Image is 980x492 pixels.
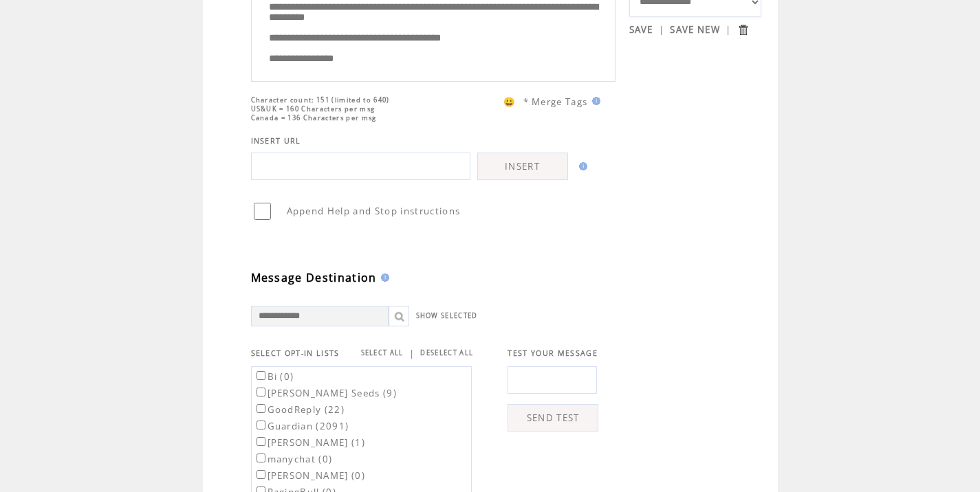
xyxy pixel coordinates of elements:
input: Submit [737,23,750,36]
span: * Merge Tags [523,96,588,108]
span: | [409,347,415,359]
span: TEST YOUR MESSAGE [508,348,598,358]
span: Append Help and Stop instructions [287,205,461,217]
a: SAVE [629,23,653,36]
img: help.gif [377,273,389,282]
label: manychat (0) [254,453,333,465]
span: Canada = 136 Characters per msg [251,113,377,122]
label: [PERSON_NAME] (0) [254,469,366,482]
label: Guardian (2091) [254,420,349,432]
input: [PERSON_NAME] (1) [257,437,265,446]
span: SELECT OPT-IN LISTS [251,348,340,358]
label: [PERSON_NAME] Seeds (9) [254,387,398,399]
input: GoodReply (22) [257,404,265,413]
a: SELECT ALL [361,348,404,357]
label: Bi (0) [254,370,294,383]
input: [PERSON_NAME] Seeds (9) [257,388,265,396]
span: | [659,23,664,36]
span: 😀 [503,96,516,108]
input: manychat (0) [257,454,265,462]
a: SEND TEST [508,404,598,432]
span: INSERT URL [251,136,301,146]
input: Bi (0) [257,371,265,380]
input: Guardian (2091) [257,421,265,429]
span: Character count: 151 (limited to 640) [251,96,390,104]
input: [PERSON_NAME] (0) [257,470,265,479]
a: INSERT [477,153,568,180]
img: help.gif [588,97,600,105]
a: SHOW SELECTED [416,311,478,320]
span: | [726,23,731,36]
label: GoodReply (22) [254,403,345,416]
label: [PERSON_NAME] (1) [254,436,366,449]
span: US&UK = 160 Characters per msg [251,104,375,113]
a: DESELECT ALL [420,348,473,357]
img: help.gif [575,162,587,170]
span: Message Destination [251,270,377,285]
a: SAVE NEW [670,23,720,36]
